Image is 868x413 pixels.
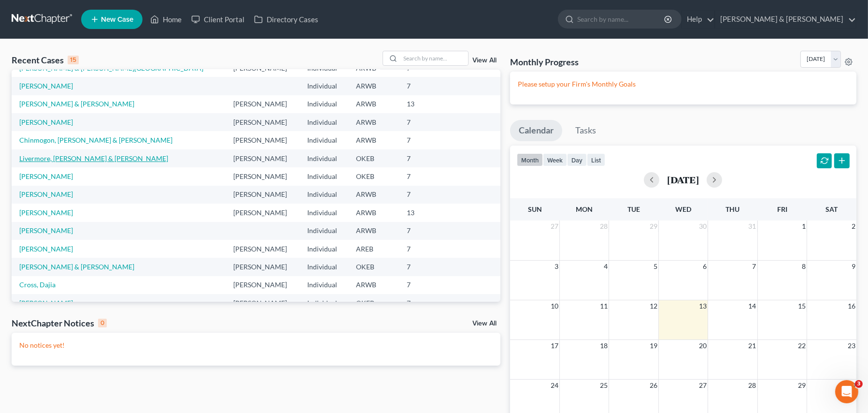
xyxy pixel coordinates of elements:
a: [PERSON_NAME] [19,118,73,126]
td: Individual [299,258,348,276]
span: 14 [748,300,757,312]
td: OKEB [348,149,399,167]
div: 0 [98,319,107,327]
span: 2 [851,221,856,232]
td: Individual [299,294,348,312]
div: 15 [68,56,79,64]
span: 3 [855,380,863,388]
td: [PERSON_NAME] [226,240,299,258]
span: 21 [748,340,757,352]
span: Fri [777,205,787,213]
a: Cross, Dajia [19,280,56,289]
td: Individual [299,167,348,185]
td: 7 [399,258,451,276]
span: 23 [847,340,856,352]
span: 16 [847,300,856,312]
td: 7 [399,131,451,149]
td: Individual [299,95,348,113]
td: [PERSON_NAME] [226,113,299,131]
span: 3 [554,261,559,272]
span: 27 [550,221,559,232]
td: ARWB [348,276,399,294]
span: 30 [847,380,856,391]
td: ARWB [348,186,399,204]
div: Recent Cases [12,54,79,66]
td: 7 [399,222,451,240]
td: 7 [399,77,451,95]
span: 6 [702,261,708,272]
td: ARWB [348,95,399,113]
span: 18 [599,340,609,352]
span: 9 [851,261,856,272]
a: View All [472,57,497,64]
td: Individual [299,276,348,294]
a: Tasks [567,120,605,141]
a: Help [682,11,714,28]
td: ARWB [348,131,399,149]
span: 5 [653,261,658,272]
td: 7 [399,167,451,185]
span: 4 [603,261,609,272]
td: Individual [299,149,348,167]
td: ARWB [348,77,399,95]
span: 22 [797,340,807,352]
span: 13 [698,300,708,312]
p: No notices yet! [19,340,493,350]
span: 20 [698,340,708,352]
td: [PERSON_NAME] [226,167,299,185]
td: 13 [399,95,451,113]
span: 7 [752,261,757,272]
a: Client Portal [186,11,249,28]
span: 11 [599,300,609,312]
td: [PERSON_NAME] [226,149,299,167]
td: [PERSON_NAME] [226,276,299,294]
span: 28 [599,221,609,232]
a: Directory Cases [249,11,323,28]
td: [PERSON_NAME] [226,131,299,149]
td: 13 [399,204,451,221]
td: 7 [399,113,451,131]
span: 15 [797,300,807,312]
td: Individual [299,131,348,149]
a: [PERSON_NAME] & [PERSON_NAME][GEOGRAPHIC_DATA] [19,64,203,72]
td: 7 [399,186,451,204]
span: 12 [649,300,658,312]
span: 29 [797,380,807,391]
td: ARWB [348,222,399,240]
td: Individual [299,113,348,131]
span: New Case [101,16,133,23]
a: [PERSON_NAME] [19,226,73,235]
button: month [517,153,543,166]
td: [PERSON_NAME] [226,95,299,113]
h2: [DATE] [667,175,699,185]
span: 24 [550,380,559,391]
td: Individual [299,222,348,240]
a: Home [145,11,186,28]
span: 8 [801,261,807,272]
a: [PERSON_NAME] & [PERSON_NAME] [19,100,134,108]
td: Individual [299,77,348,95]
a: [PERSON_NAME] [19,190,73,198]
input: Search by name... [400,51,468,65]
span: 29 [649,221,658,232]
span: 27 [698,380,708,391]
span: Sun [528,205,542,213]
span: 31 [748,221,757,232]
td: [PERSON_NAME] [226,294,299,312]
span: Tue [627,205,640,213]
a: View All [472,320,497,327]
td: Individual [299,186,348,204]
td: OKEB [348,258,399,276]
td: 7 [399,240,451,258]
iframe: Intercom live chat [835,380,858,403]
p: Please setup your Firm's Monthly Goals [518,79,849,89]
td: AREB [348,240,399,258]
a: [PERSON_NAME] [19,82,73,90]
div: NextChapter Notices [12,317,107,329]
td: Individual [299,204,348,221]
a: Livermore, [PERSON_NAME] & [PERSON_NAME] [19,154,168,162]
span: 26 [649,380,658,391]
td: [PERSON_NAME] [226,186,299,204]
span: 30 [698,221,708,232]
span: 19 [649,340,658,352]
